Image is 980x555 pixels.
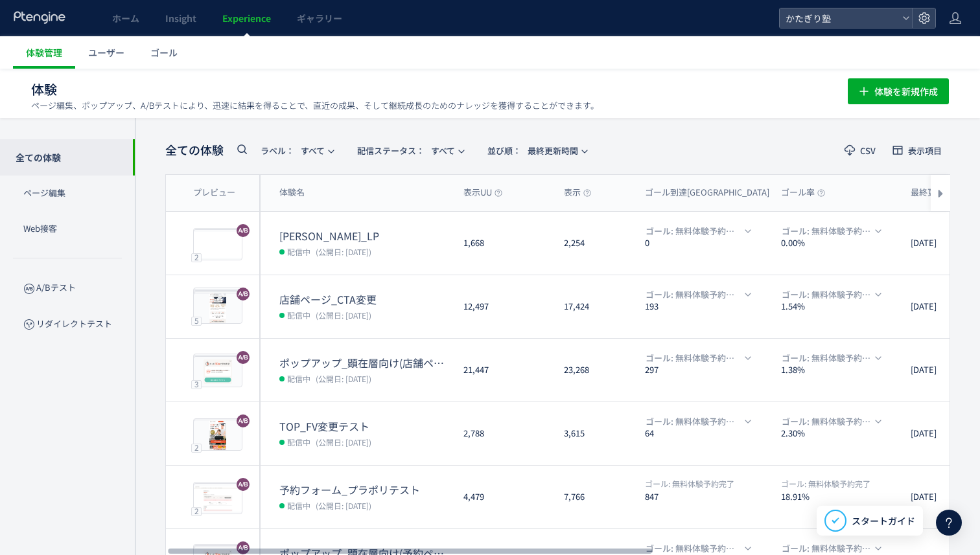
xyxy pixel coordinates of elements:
[287,372,310,385] span: 配信中
[645,490,771,503] dt: 847
[646,414,741,429] span: ゴール: 無料体験予約完了
[646,351,741,365] span: ゴール: 無料体験予約完了
[196,359,239,384] img: b05a46bc649bb08c1766e75d8e78d46d1753348618726.png
[554,402,635,465] div: 3,615
[191,379,202,389] div: 3
[782,224,872,238] span: ゴール: 無料体験予約完了
[279,229,453,244] dt: 久米川_LP
[193,187,235,199] span: プレビュー
[261,140,325,161] span: すべて
[860,146,876,155] span: CSV
[645,300,771,313] dt: 193
[453,466,554,528] div: 4,479
[88,46,124,59] span: ユーザー
[848,78,949,104] button: 体験を新規作成
[645,478,734,489] span: 無料体験予約完了
[645,364,771,376] dt: 297
[852,514,915,528] span: スタートガイド
[781,427,900,440] dt: 2.30%
[316,373,371,384] span: (公開日: [DATE])
[150,46,178,59] span: ゴール
[781,237,900,249] dt: 0.00%
[31,80,819,99] h1: 体験
[782,351,872,365] span: ゴール: 無料体験予約完了
[554,212,635,275] div: 2,254
[279,187,305,199] span: 体験名
[453,402,554,465] div: 2,788
[279,356,453,370] dt: ポップアップ_顕在層向け(店舗ページ)
[357,144,425,157] span: 配信ステータス​：
[479,140,594,161] button: 並び順：最終更新時間
[564,187,591,199] span: 表示
[554,275,635,338] div: 17,424
[316,500,371,511] span: (公開日: [DATE])
[874,78,938,104] span: 体験を新規作成
[646,288,741,302] span: ゴール: 無料体験予約完了
[453,339,554,402] div: 21,447
[637,414,758,429] button: ゴール: 無料体験予約完了
[453,275,554,338] div: 12,497
[316,246,371,257] span: (公開日: [DATE])
[782,414,872,429] span: ゴール: 無料体験予約完了
[645,427,771,440] dt: 64
[908,146,942,155] span: 表示項目
[191,506,202,515] div: 2
[194,420,242,450] img: 1e5d942c133b35167875bcd228d63deb1755497045409.jpeg
[222,12,271,25] span: Experience
[836,140,884,161] button: CSV
[287,435,310,448] span: 配信中
[637,351,758,365] button: ゴール: 無料体験予約完了
[191,443,202,452] div: 2
[781,187,825,199] span: ゴール率
[453,212,554,275] div: 1,668
[279,419,453,434] dt: TOP_FV変更テスト
[782,288,872,302] span: ゴール: 無料体験予約完了
[287,499,310,512] span: 配信中
[463,187,502,199] span: 表示UU
[316,436,371,447] span: (公開日: [DATE])
[781,478,870,489] span: 無料体験予約完了
[487,140,578,161] span: 最終更新時間
[287,308,310,321] span: 配信中
[287,245,310,258] span: 配信中
[781,300,900,313] dt: 1.54%
[165,142,224,159] span: 全ての体験
[316,310,371,321] span: (公開日: [DATE])
[781,364,900,376] dt: 1.38%
[194,484,242,514] img: b6ada0f896b96e43b393d6c6b58e50091754534812259.jpeg
[279,292,453,307] dt: 店舗ページ_CTA変更
[165,12,196,25] span: Insight
[252,140,341,161] button: ラベル：すべて
[261,144,294,157] span: ラベル：
[112,12,139,25] span: ホーム
[26,46,62,59] span: 体験管理
[194,293,242,323] img: 978f5f8b49f7d8e2486085fea21ba98e1754527441978.jpeg
[554,466,635,528] div: 7,766
[554,339,635,402] div: 23,268
[911,187,972,199] span: 最終更新時間
[31,100,599,111] p: ページ編集、ポップアップ、A/Bテストにより、迅速に結果を得ることで、直近の成果、そして継続成長のためのナレッジを獲得することができます。
[279,482,453,497] dt: 予約フォーム_プラポリテスト
[645,237,771,249] dt: 0
[637,224,758,238] button: ゴール: 無料体験予約完了
[191,316,202,325] div: 5
[884,140,950,161] button: 表示項目
[349,140,471,161] button: 配信ステータス​：すべて
[357,140,455,161] span: すべて
[194,230,242,260] img: e0df5f3698b358b9e824440e717ec84a1756198796811.jpeg
[645,187,780,199] span: ゴール到達[GEOGRAPHIC_DATA]
[782,8,897,28] span: かたぎり塾
[191,253,202,262] div: 2
[297,12,342,25] span: ギャラリー
[781,490,900,503] dt: 18.91%
[637,288,758,302] button: ゴール: 無料体験予約完了
[487,144,521,157] span: 並び順：
[646,224,741,238] span: ゴール: 無料体験予約完了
